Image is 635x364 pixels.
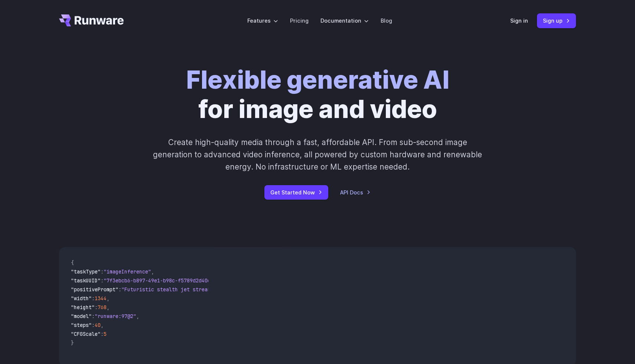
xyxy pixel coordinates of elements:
span: : [95,304,98,311]
p: Create high-quality media through a fast, affordable API. From sub-second image generation to adv... [152,136,483,173]
span: , [107,295,110,302]
span: "runware:97@2" [95,313,136,319]
span: : [101,277,104,284]
span: : [92,313,95,319]
label: Features [247,16,278,25]
span: : [101,331,104,337]
span: , [151,268,154,275]
span: : [101,268,104,275]
span: "positivePrompt" [71,286,118,293]
span: : [92,295,95,302]
span: 5 [104,331,107,337]
a: Pricing [290,16,309,25]
span: "width" [71,295,92,302]
span: "imageInference" [104,268,151,275]
span: "7f3ebcb6-b897-49e1-b98c-f5789d2d40d7" [104,277,216,284]
span: "steps" [71,322,92,328]
span: 1344 [95,295,107,302]
a: Blog [381,16,392,25]
label: Documentation [320,16,369,25]
span: "CFGScale" [71,331,101,337]
span: "Futuristic stealth jet streaking through a neon-lit cityscape with glowing purple exhaust" [121,286,392,293]
a: API Docs [340,188,371,197]
span: : [92,322,95,328]
span: , [107,304,110,311]
span: { [71,259,74,266]
a: Go to / [59,14,124,26]
span: "height" [71,304,95,311]
span: 768 [98,304,107,311]
span: "taskType" [71,268,101,275]
a: Get Started Now [264,185,328,200]
a: Sign up [537,13,576,28]
a: Sign in [510,16,528,25]
span: 40 [95,322,101,328]
span: , [136,313,139,319]
span: : [118,286,121,293]
h1: for image and video [186,65,449,124]
span: , [101,322,104,328]
span: "taskUUID" [71,277,101,284]
span: } [71,340,74,346]
strong: Flexible generative AI [186,65,449,95]
span: "model" [71,313,92,319]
